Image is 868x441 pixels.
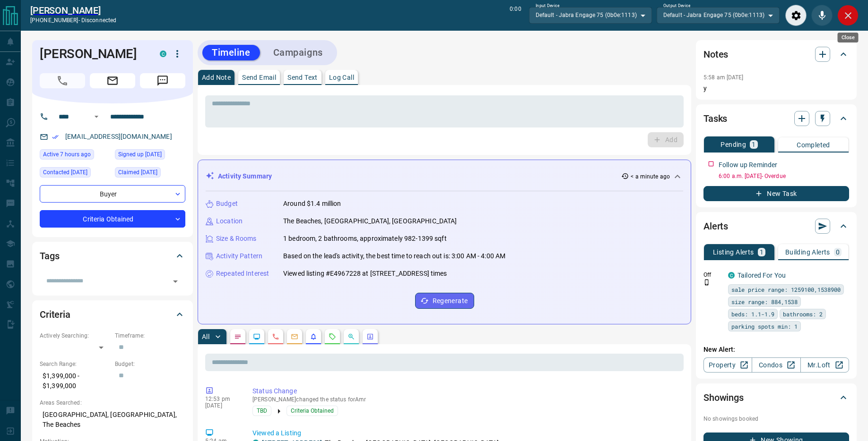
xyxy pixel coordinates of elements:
p: Budget: [115,360,185,368]
span: Claimed [DATE] [118,168,157,177]
p: Timeframe: [115,331,185,340]
div: Mon Sep 15 2025 [115,167,185,180]
div: Close [838,33,859,42]
p: Repeated Interest [216,269,269,279]
svg: Emails [291,333,298,340]
div: condos.ca [728,272,735,279]
h2: Tasks [703,111,727,126]
p: The Beaches, [GEOGRAPHIC_DATA], [GEOGRAPHIC_DATA] [283,216,457,226]
p: New Alert: [703,345,849,355]
p: < a minute ago [631,172,670,181]
p: 6:00 a.m. [DATE] - Overdue [719,172,849,180]
div: Tasks [703,107,849,130]
div: Criteria Obtained [40,210,185,228]
svg: Opportunities [347,333,355,340]
p: Off [703,271,722,279]
p: Activity Summary [218,171,272,181]
span: disconnected [81,17,116,24]
a: [EMAIL_ADDRESS][DOMAIN_NAME] [65,133,172,140]
p: Building Alerts [785,249,830,255]
p: Activity Pattern [216,251,262,261]
span: Message [140,73,185,88]
span: Contacted [DATE] [43,168,87,177]
p: [PERSON_NAME] changed the status for Amr [252,396,680,403]
p: Add Note [202,74,231,81]
a: Mr.Loft [800,357,849,373]
p: 0:00 [510,5,521,26]
a: Condos [752,357,800,373]
svg: Lead Browsing Activity [253,333,260,340]
p: Log Call [329,74,354,81]
svg: Listing Alerts [310,333,317,340]
svg: Push Notification Only [703,279,710,286]
span: parking spots min: 1 [731,322,798,331]
div: Tags [40,245,185,267]
span: Call [40,73,85,88]
h2: Alerts [703,219,728,234]
p: Send Email [242,74,276,81]
p: Around $1.4 million [283,199,341,209]
svg: Email Verified [52,134,59,140]
span: Active 7 hours ago [43,150,91,159]
p: No showings booked [703,415,849,423]
p: 1 [752,141,755,148]
p: All [202,333,209,340]
p: Areas Searched: [40,399,185,407]
button: New Task [703,186,849,201]
div: Close [837,5,859,26]
div: Mon Sep 15 2025 [115,149,185,162]
p: Budget [216,199,238,209]
p: Send Text [287,74,318,81]
span: sale price range: 1259100,1538900 [731,285,841,294]
h2: Criteria [40,307,70,322]
p: Listing Alerts [713,249,754,255]
p: $1,399,000 - $1,399,000 [40,368,110,394]
p: Location [216,216,243,226]
svg: Notes [234,333,242,340]
p: Search Range: [40,360,110,368]
label: Output Device [663,3,690,9]
div: Default - Jabra Engage 75 (0b0e:1113) [529,7,652,23]
p: Status Change [252,386,680,396]
a: Tailored For You [738,271,786,279]
button: Timeline [202,45,260,60]
div: condos.ca [160,51,166,57]
label: Input Device [536,3,560,9]
button: Open [169,275,182,288]
div: Audio Settings [785,5,807,26]
p: Viewed a Listing [252,428,680,438]
div: Alerts [703,215,849,237]
span: Signed up [DATE] [118,150,162,159]
span: Criteria Obtained [291,406,334,416]
div: Buyer [40,185,185,203]
h2: Showings [703,390,744,405]
span: size range: 884,1538 [731,297,798,306]
div: Criteria [40,303,185,326]
p: [GEOGRAPHIC_DATA], [GEOGRAPHIC_DATA], The Beaches [40,407,185,433]
p: Based on the lead's activity, the best time to reach out is: 3:00 AM - 4:00 AM [283,251,505,261]
p: 1 bedroom, 2 bathrooms, approximately 982-1399 sqft [283,234,447,244]
div: Mon Sep 15 2025 [40,167,110,180]
span: TBD [257,406,267,416]
div: Activity Summary< a minute ago [206,168,683,185]
div: Showings [703,386,849,409]
p: 1 [760,249,764,255]
p: Size & Rooms [216,234,257,244]
a: Property [703,357,752,373]
h2: Tags [40,248,59,263]
p: Follow up Reminder [719,160,777,170]
p: 5:58 am [DATE] [703,74,744,81]
p: [DATE] [205,402,238,409]
button: Open [91,111,102,122]
h1: [PERSON_NAME] [40,46,146,61]
span: beds: 1.1-1.9 [731,309,774,319]
div: Default - Jabra Engage 75 (0b0e:1113) [657,7,780,23]
a: [PERSON_NAME] [30,5,116,16]
p: 0 [836,249,840,255]
p: y [703,84,849,93]
p: Viewed listing #E4967228 at [STREET_ADDRESS] times [283,269,447,279]
p: 12:53 pm [205,396,238,402]
p: [PHONE_NUMBER] - [30,16,116,25]
h2: Notes [703,47,728,62]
